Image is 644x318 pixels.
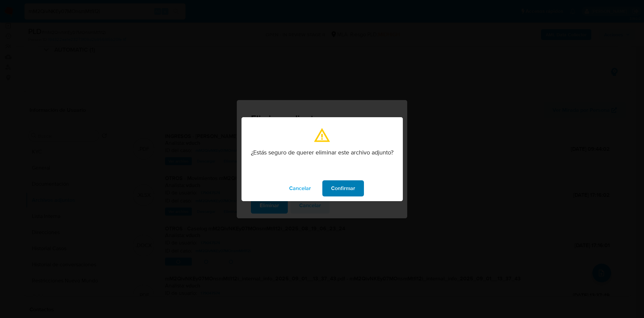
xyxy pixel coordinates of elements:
[251,149,393,156] p: ¿Estás seguro de querer eliminar este archivo adjunto?
[322,180,364,196] button: modal_confirmation.confirm
[280,180,320,196] button: modal_confirmation.cancel
[331,181,355,196] span: Confirmar
[241,117,403,201] div: modal_confirmation.title
[289,181,311,196] span: Cancelar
